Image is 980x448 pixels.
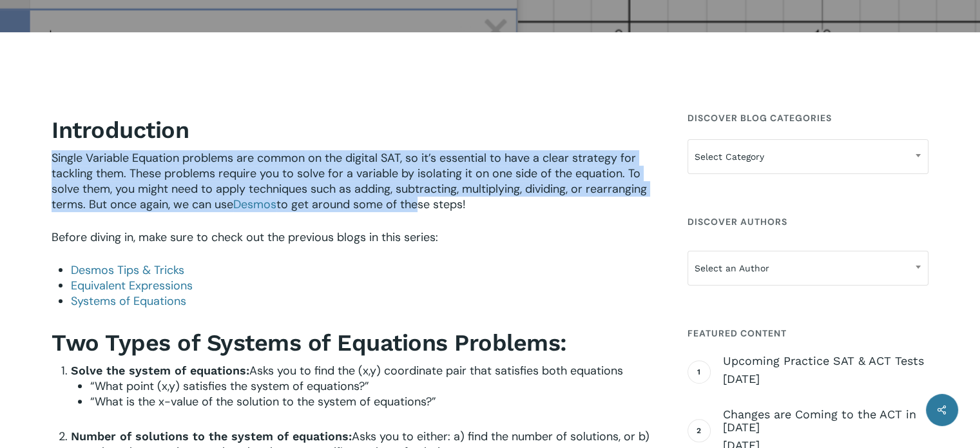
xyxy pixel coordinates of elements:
a: Upcoming Practice SAT & ACT Tests [DATE] [723,355,928,387]
a: Systems of Equations [71,293,186,309]
span: sks you to find the (x,y) coordinate pair that satisfies both equations [257,363,623,378]
span: Select Category [687,139,928,174]
b: Solve the system of equations: [71,364,249,377]
span: Select Category [688,143,928,170]
b: Introduction [52,117,189,144]
li: “What point (x,y) satisfies the system of equations?” [90,378,652,394]
h4: Discover Authors [687,210,928,233]
span: Upcoming Practice SAT & ACT Tests [723,355,928,367]
span: Select an Author [687,251,928,286]
li: “What is the x-value of the solution to the system of equations?” [90,394,652,409]
span: Before diving in, make sure to check out the previous blogs in this series: [52,229,438,245]
span: Changes are Coming to the ACT in [DATE] [723,408,928,434]
span: Select an Author [688,255,928,282]
span: [DATE] [723,371,928,387]
a: Equivalent Expressions [71,278,193,293]
li: A [71,363,652,409]
b: Two Types of Systems of Equations Problems: [52,329,567,356]
b: Number of solutions to the system of equations: [71,429,352,443]
a: Desmos Tips & Tricks [71,262,184,278]
span: Single Variable Equation problems are common on the digital SAT, so it’s essential to have a clea... [52,150,647,212]
h4: Featured Content [687,322,928,345]
h4: Discover Blog Categories [687,106,928,130]
a: Desmos [233,197,276,212]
